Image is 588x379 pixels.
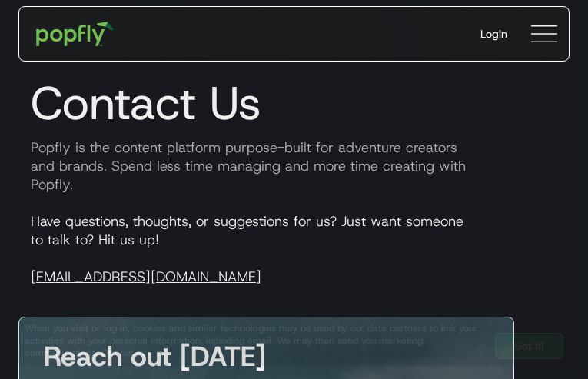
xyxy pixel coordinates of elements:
[25,322,483,359] div: When you visit or log in, cookies and similar technologies may be used by our data partners to li...
[25,11,125,57] a: home
[31,268,261,286] a: [EMAIL_ADDRESS][DOMAIN_NAME]
[145,347,164,359] a: here
[495,333,563,359] a: Got It!
[480,26,507,42] div: Login
[18,138,570,194] p: Popfly is the content platform purpose-built for adventure creators and brands. Spend less time m...
[18,212,570,286] p: Have questions, thoughts, or suggestions for us? Just want someone to talk to? Hit us up!
[468,14,520,54] a: Login
[18,75,570,131] h1: Contact Us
